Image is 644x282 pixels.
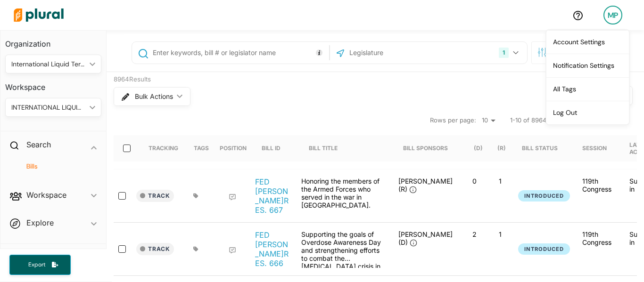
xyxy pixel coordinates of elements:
span: Bulk Actions [135,93,173,100]
span: [PERSON_NAME] (R) [398,177,453,193]
a: Log Out [546,101,629,124]
div: Add tags [193,246,198,252]
button: Introduced [518,190,570,202]
span: Export [22,261,52,269]
div: Add tags [193,193,198,199]
a: Account Settings [546,30,629,54]
span: Search Filters [537,48,547,56]
input: Enter keywords, bill # or legislator name [152,44,327,62]
div: Session [582,145,607,152]
div: INTERNATIONAL LIQUID TERMINALS ASSOCIATION [11,103,86,113]
div: Add Position Statement [229,247,236,254]
div: (R) [497,145,506,152]
button: Introduced [518,243,570,255]
iframe: Intercom live chat [612,250,635,273]
div: Bill Title [309,145,338,152]
div: (D) [474,135,483,161]
div: 119th Congress [582,230,614,246]
h2: Search [26,139,51,150]
p: 0 [465,177,484,185]
h4: Saved [0,244,106,267]
div: International Liquid Terminals Association [11,59,86,69]
input: select-all-rows [123,145,131,152]
h3: Workspace [5,73,101,94]
div: Tracking [149,135,178,161]
a: Notification Settings [546,54,629,77]
div: Position [220,135,247,161]
div: Position [220,145,247,152]
button: Bulk Actions [114,87,190,106]
a: All Tags [546,77,629,101]
div: Bill Sponsors [403,135,448,161]
button: Export [9,255,71,275]
div: Tracking [149,145,178,152]
span: [PERSON_NAME] (D) [398,230,453,246]
div: Add Position Statement [229,193,236,201]
button: Track [136,190,174,202]
a: FED [PERSON_NAME]RES. 666 [255,230,291,268]
div: 8964 Results [114,75,547,84]
div: (R) [497,135,506,161]
div: Tags [194,145,209,152]
button: 1 [495,44,525,62]
p: 1 [491,177,510,185]
p: 2 [465,230,484,238]
a: FED [PERSON_NAME]RES. 667 [255,177,291,215]
div: Bill Sponsors [403,145,448,152]
input: Legislature [348,44,449,62]
div: Session [582,135,615,161]
span: 1-10 of 8964 [510,116,546,125]
div: Tags [194,135,209,161]
div: Honoring the members of the Armed Forces who served in the war in [GEOGRAPHIC_DATA]. [297,177,391,215]
div: Bill Title [309,135,346,161]
div: 119th Congress [582,177,614,193]
a: Bills [15,162,97,171]
div: Bill Status [522,135,566,161]
h2: Workspace [26,190,66,200]
h3: Organization [5,30,101,51]
a: MP [596,2,630,28]
div: Bill ID [262,145,281,152]
div: (D) [474,145,483,152]
div: 1 [499,48,509,58]
button: Track [136,243,174,255]
span: Rows per page: [430,116,476,125]
h2: Explore [26,218,54,228]
div: Bill Status [522,145,558,152]
p: 1 [491,230,510,238]
input: select-row-federal-119-hres666 [118,245,126,253]
input: select-row-federal-119-hres667 [118,192,126,200]
div: MP [603,6,622,24]
div: Tooltip anchor [315,48,323,57]
div: Bill ID [262,135,289,161]
div: Supporting the goals of Overdose Awareness Day and strengthening efforts to combat the [MEDICAL_D... [297,230,391,268]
